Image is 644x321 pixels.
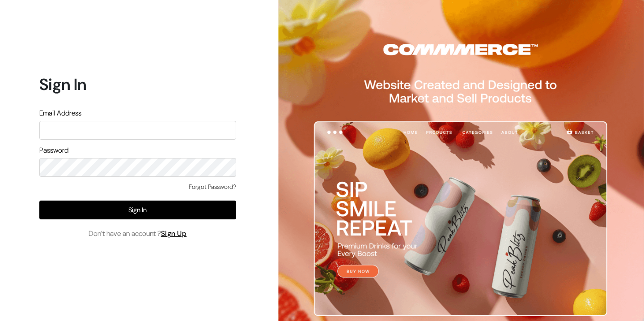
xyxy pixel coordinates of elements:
span: Don’t have an account ? [89,228,187,239]
label: Email Address [39,108,81,119]
h1: Sign In [39,75,236,94]
button: Sign In [39,201,236,219]
a: Forgot Password? [189,182,236,192]
a: Sign Up [161,229,187,238]
label: Password [39,145,68,156]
